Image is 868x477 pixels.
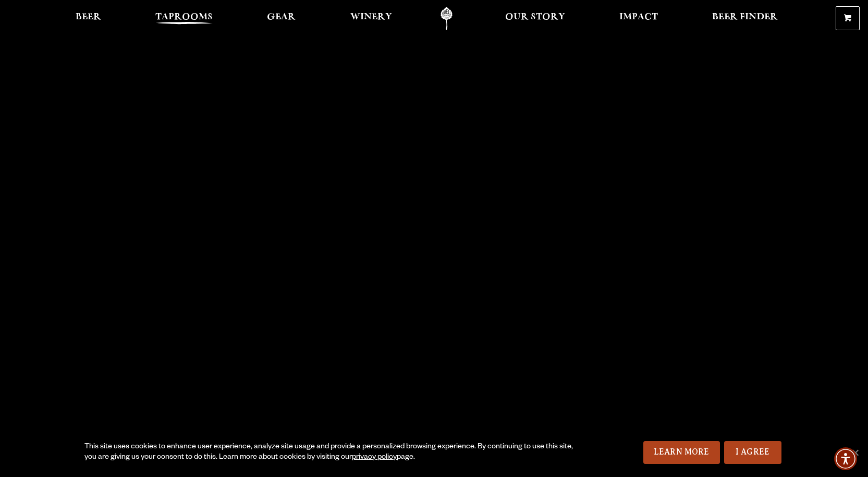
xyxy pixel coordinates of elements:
a: Impact [613,7,665,30]
a: Learn More [643,441,720,464]
a: Odell Home [427,7,466,30]
span: Beer [76,13,101,21]
span: Taprooms [155,13,213,21]
span: Gear [267,13,296,21]
a: privacy policy [352,454,397,462]
div: This site uses cookies to enhance user experience, analyze site usage and provide a personalized ... [84,442,574,463]
a: Gear [260,7,302,30]
a: Beer Finder [705,7,785,30]
a: Our Story [498,7,572,30]
a: Taprooms [149,7,219,30]
a: Beer [69,7,108,30]
span: Beer Finder [712,13,778,21]
a: Winery [344,7,399,30]
a: I Agree [724,441,781,464]
div: Accessibility Menu [834,447,857,470]
span: Winery [350,13,392,21]
span: Impact [619,13,658,21]
span: Our Story [505,13,565,21]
